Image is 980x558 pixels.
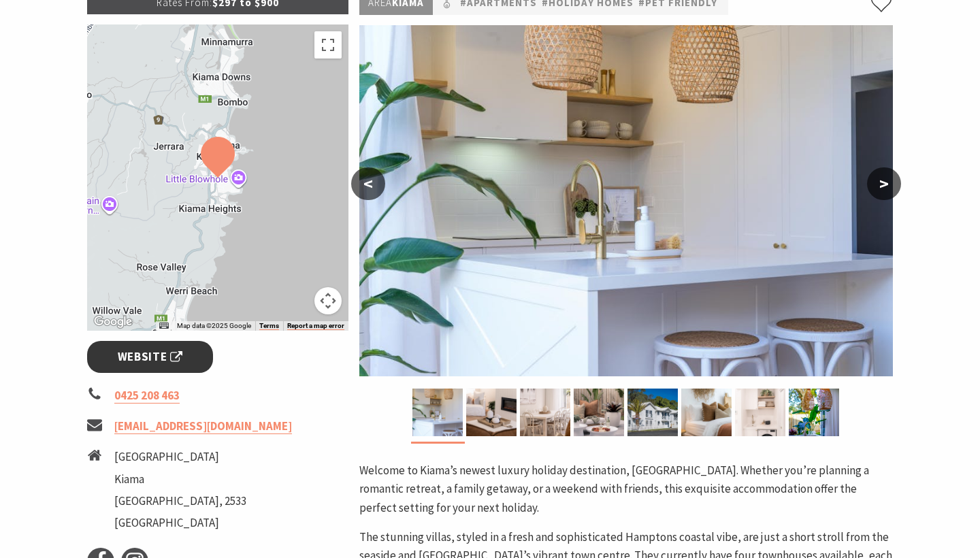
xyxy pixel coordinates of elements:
a: Terms (opens in new tab) [259,322,279,330]
a: Website [87,341,213,373]
img: Salty Palms - Villa 2 [574,389,624,436]
img: Beautiful Gourmet Kitchen to entertain & enjoy [359,25,893,376]
img: SALTY PALMS LUXURY VILLAS BY THE SEA [627,389,678,436]
p: Welcome to Kiama’s newest luxury holiday destination, [GEOGRAPHIC_DATA]. Whether you’re planning ... [359,461,893,517]
span: Map data ©2025 Google [177,322,251,329]
button: < [351,167,385,200]
img: Salty Palms - Villa 2 [520,389,570,436]
button: Map camera controls [314,287,342,314]
button: Toggle fullscreen view [314,31,342,59]
button: > [867,167,901,200]
li: [GEOGRAPHIC_DATA], 2533 [114,492,246,510]
img: Parents retreat [681,389,732,436]
li: Kiama [114,470,246,489]
li: [GEOGRAPHIC_DATA] [114,448,246,466]
a: 0425 208 463 [114,388,180,404]
img: Google [91,313,135,331]
button: Keyboard shortcuts [159,321,169,331]
img: Salty Palms - Villa 2 [466,389,517,436]
li: [GEOGRAPHIC_DATA] [114,514,246,532]
a: Click to see this area on Google Maps [91,313,135,331]
img: Entertainers delight with gourmet kitchen [789,389,839,436]
img: Beautiful Gourmet Kitchen to entertain & enjoy [412,389,463,436]
img: Salty Palms - Villa 2 [735,389,785,436]
span: Website [118,348,183,366]
a: Report a map error [287,322,344,330]
a: [EMAIL_ADDRESS][DOMAIN_NAME] [114,419,292,434]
